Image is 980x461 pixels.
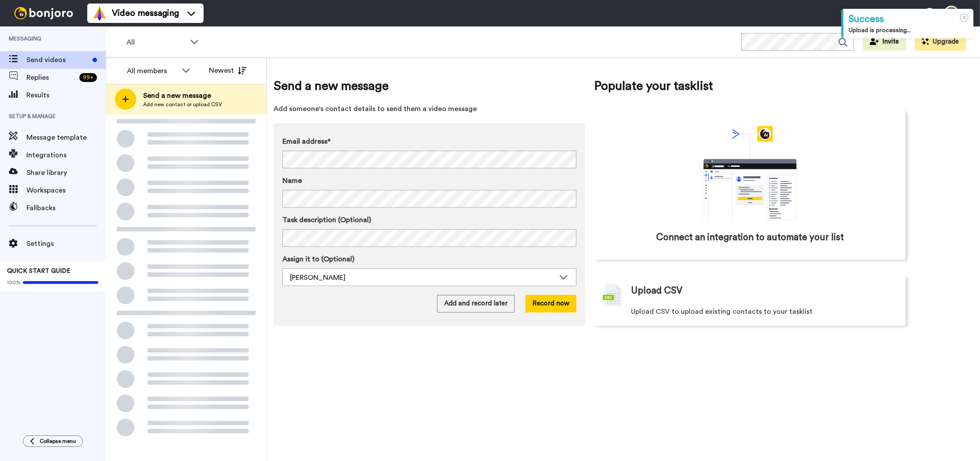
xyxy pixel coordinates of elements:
button: Collapse menu [23,435,83,447]
div: 99 + [79,73,97,82]
span: Name [282,175,302,186]
button: Record now [525,295,576,312]
span: 100% [7,279,21,286]
img: bj-logo-header-white.svg [11,7,77,19]
label: Assign it to (Optional) [282,254,576,264]
span: Populate your tasklist [594,77,906,95]
span: Upload CSV [631,284,683,297]
span: Message template [26,132,106,143]
button: Add and record later [437,295,515,312]
div: animation [684,126,816,222]
div: [PERSON_NAME] [290,272,555,283]
span: Add new contact or upload CSV [143,101,222,108]
span: Workspaces [26,185,106,196]
span: Results [26,90,106,100]
button: Upgrade [915,33,966,51]
img: vm-color.svg [93,6,107,20]
span: Send a new message [274,77,585,95]
button: Newest [202,62,253,79]
button: Invite [863,33,906,51]
span: Replies [26,72,76,83]
img: csv-grey.png [603,284,622,306]
label: Email address* [282,136,576,147]
div: Upload is processing... [849,26,968,35]
span: All [126,37,186,48]
span: Collapse menu [40,438,76,445]
label: Task description (Optional) [282,215,576,225]
span: QUICK START GUIDE [7,268,71,274]
span: Integrations [26,150,106,160]
span: Send videos [26,55,89,65]
span: Settings [26,238,106,249]
div: All members [127,66,177,76]
span: Fallbacks [26,203,106,213]
div: Success [849,12,968,26]
span: Send a new message [143,90,222,101]
span: Connect an integration to automate your list [656,231,844,244]
span: Video messaging [112,7,179,19]
span: Share library [26,167,106,178]
span: Add someone's contact details to send them a video message [274,104,585,114]
span: Upload CSV to upload existing contacts to your tasklist [631,306,813,317]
